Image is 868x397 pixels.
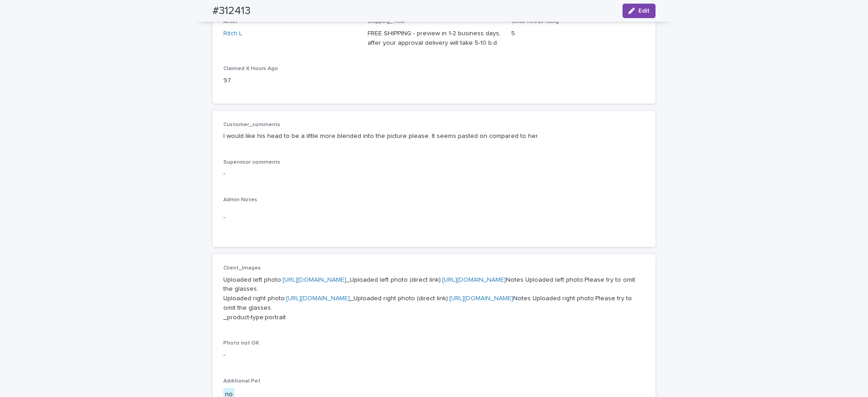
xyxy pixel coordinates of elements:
span: Customer_comments [223,122,280,128]
p: FREE SHIPPING - preview in 1-2 business days, after your approval delivery will take 5-10 b.d. [368,29,501,48]
span: Claimed X Hours Ago [223,66,278,71]
span: Additional Pet [223,378,260,384]
a: Ritch L [223,29,242,38]
a: [URL][DOMAIN_NAME] [283,277,346,283]
p: Uploaded left photo: _Uploaded left photo (direct link): Notes Uploaded left photo:Please try to ... [223,275,645,322]
span: Since needs fixing [511,19,559,24]
p: I would like his head to be a little more blended into the picture please. It seems pasted on com... [223,132,645,141]
span: Supervisor comments [223,160,280,165]
span: Artist [223,19,237,24]
p: - [223,169,645,179]
span: Admin Notes [223,197,257,203]
span: Photo not OK [223,340,259,346]
p: 97 [223,76,357,85]
p: - [223,350,645,360]
p: 5 [511,29,645,38]
span: Client_Images [223,265,261,271]
p: - [223,213,645,222]
a: [URL][DOMAIN_NAME] [449,295,513,302]
span: Shipping_Title [368,19,405,24]
a: [URL][DOMAIN_NAME] [286,295,350,302]
button: Edit [623,4,656,18]
h2: #312413 [212,5,250,18]
span: Edit [638,8,650,14]
a: [URL][DOMAIN_NAME] [442,277,506,283]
